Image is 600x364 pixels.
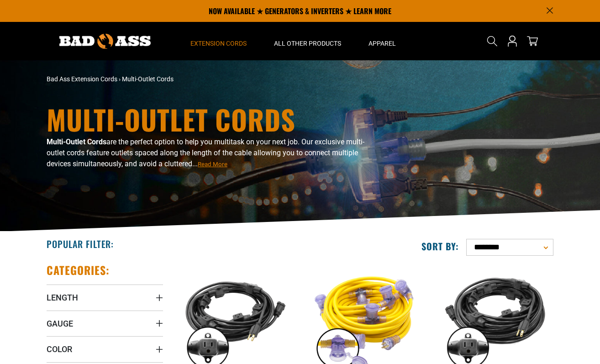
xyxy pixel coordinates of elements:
[47,336,163,362] summary: Color
[274,39,341,47] span: All Other Products
[190,39,247,47] span: Extension Cords
[47,74,380,84] nav: breadcrumbs
[368,39,396,47] span: Apparel
[47,318,73,329] span: Gauge
[485,34,500,48] summary: Search
[47,106,380,133] h1: Multi-Outlet Cords
[47,137,106,146] b: Multi-Outlet Cords
[47,263,110,277] h2: Categories:
[122,75,174,83] span: Multi-Outlet Cords
[47,238,114,250] h2: Popular Filter:
[47,75,117,83] a: Bad Ass Extension Cords
[260,22,355,60] summary: All Other Products
[177,22,260,60] summary: Extension Cords
[198,161,227,168] span: Read More
[47,292,78,303] span: Length
[47,137,364,168] span: are the perfect option to help you multitask on your next job. Our exclusive multi-outlet cords f...
[119,75,121,83] span: ›
[59,34,151,49] img: Bad Ass Extension Cords
[47,311,163,336] summary: Gauge
[47,285,163,310] summary: Length
[421,240,459,252] label: Sort by:
[355,22,410,60] summary: Apparel
[47,344,72,354] span: Color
